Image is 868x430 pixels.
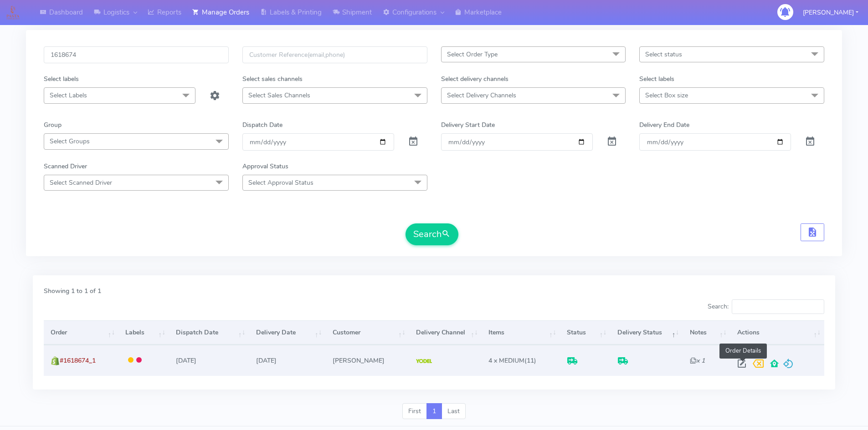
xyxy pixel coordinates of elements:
th: Items: activate to sort column ascending [482,320,560,345]
td: [PERSON_NAME] [325,345,409,375]
th: Notes: activate to sort column ascending [683,320,730,345]
label: Approval Status [242,162,288,171]
span: 4 x MEDIUM [488,356,524,365]
span: #1618674_1 [60,356,96,365]
th: Dispatch Date: activate to sort column ascending [169,320,249,345]
label: Select labels [639,74,674,84]
input: Search: [732,299,824,314]
label: Showing 1 to 1 of 1 [44,286,101,296]
th: Customer: activate to sort column ascending [325,320,409,345]
span: Select Groups [50,137,90,146]
input: Order Id [44,46,229,63]
label: Search: [708,299,824,314]
th: Labels: activate to sort column ascending [118,320,169,345]
span: Select Approval Status [248,178,313,187]
label: Select sales channels [242,74,303,84]
span: Select Scanned Driver [50,178,112,187]
img: shopify.png [51,356,60,365]
span: Select Order Type [447,50,498,59]
input: Customer Reference(email,phone) [242,46,427,63]
i: x 1 [690,356,705,365]
span: Select Box size [645,91,688,100]
th: Delivery Date: activate to sort column ascending [249,320,326,345]
span: Select Delivery Channels [447,91,516,100]
button: Search [406,223,458,245]
label: Select labels [44,74,79,84]
button: [PERSON_NAME] [796,3,865,22]
label: Group [44,120,62,130]
td: [DATE] [169,345,249,375]
label: Delivery Start Date [441,120,495,130]
th: Delivery Status: activate to sort column descending [610,320,683,345]
label: Dispatch Date [242,120,282,130]
label: Delivery End Date [639,120,689,130]
th: Order: activate to sort column ascending [44,320,118,345]
span: Select Sales Channels [248,91,310,100]
img: Yodel [416,359,432,364]
th: Status: activate to sort column ascending [560,320,611,345]
span: Select Labels [50,91,87,100]
span: Select status [645,50,682,59]
th: Actions: activate to sort column ascending [730,320,824,345]
a: 1 [426,403,442,420]
th: Delivery Channel: activate to sort column ascending [409,320,482,345]
label: Select delivery channels [441,74,508,84]
td: [DATE] [249,345,326,375]
span: (11) [488,356,536,365]
label: Scanned Driver [44,162,87,171]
